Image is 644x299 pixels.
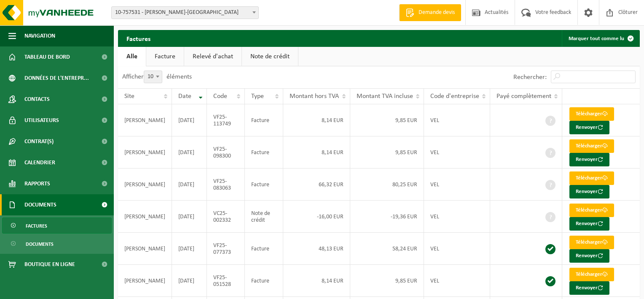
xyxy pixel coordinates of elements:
a: Télécharger [569,171,614,185]
a: Documents [2,236,112,252]
td: VF25-077373 [207,233,245,265]
td: [DATE] [172,233,207,265]
td: 48,13 EUR [283,233,350,265]
td: [PERSON_NAME] [118,201,172,233]
td: [PERSON_NAME] [118,104,172,136]
a: Note de crédit [242,47,298,66]
span: Boutique en ligne [24,254,75,275]
span: Site [124,93,134,100]
span: Montant hors TVA [290,93,339,100]
td: [DATE] [172,104,207,136]
span: Navigation [24,25,55,46]
button: Renvoyer [569,121,609,134]
span: Contrat(s) [24,131,54,152]
button: Marquer tout comme lu [562,30,639,47]
span: Données de l'entrepr... [24,68,89,89]
td: VF25-051528 [207,265,245,297]
label: Rechercher: [513,74,547,81]
td: [DATE] [172,265,207,297]
a: Demande devis [399,4,461,21]
td: [PERSON_NAME] [118,136,172,169]
td: 8,14 EUR [283,265,350,297]
a: Alle [118,47,146,66]
span: Rapports [24,173,50,194]
td: VEL [424,169,490,201]
td: -16,00 EUR [283,201,350,233]
span: 10 [144,71,162,83]
span: Documents [26,236,54,252]
td: VEL [424,265,490,297]
td: Facture [245,233,283,265]
button: Renvoyer [569,281,609,295]
a: Télécharger [569,107,614,121]
span: Demande devis [416,8,457,17]
td: [DATE] [172,169,207,201]
td: VF25-083063 [207,169,245,201]
a: Télécharger [569,139,614,153]
td: VEL [424,201,490,233]
span: Payé complètement [496,93,551,100]
button: Renvoyer [569,185,609,198]
button: Renvoyer [569,153,609,166]
td: VEL [424,136,490,169]
span: 10-757531 - SMEETS FREDERIC - THIMISTER-CLERMONT [112,7,258,19]
span: Date [178,93,191,100]
td: [DATE] [172,136,207,169]
td: 9,85 EUR [350,136,424,169]
td: [PERSON_NAME] [118,265,172,297]
span: Factures [26,218,47,234]
td: Note de crédit [245,201,283,233]
span: 10-757531 - SMEETS FREDERIC - THIMISTER-CLERMONT [111,6,259,19]
td: VF25-098300 [207,136,245,169]
a: Relevé d'achat [184,47,241,66]
button: Renvoyer [569,217,609,231]
label: Afficher éléments [122,73,192,80]
span: Documents [24,194,56,215]
td: 8,14 EUR [283,104,350,136]
td: 9,85 EUR [350,265,424,297]
span: Code [213,93,227,100]
span: Contacts [24,89,50,110]
td: 8,14 EUR [283,136,350,169]
td: VEL [424,233,490,265]
a: Télécharger [569,268,614,281]
td: [PERSON_NAME] [118,233,172,265]
td: VF25-113749 [207,104,245,136]
span: Calendrier [24,152,55,173]
span: Tableau de bord [24,46,70,68]
h2: Factures [118,30,159,46]
td: Facture [245,169,283,201]
td: -19,36 EUR [350,201,424,233]
td: Facture [245,136,283,169]
td: 58,24 EUR [350,233,424,265]
td: Facture [245,104,283,136]
a: Télécharger [569,204,614,217]
button: Renvoyer [569,249,609,263]
td: Facture [245,265,283,297]
span: Utilisateurs [24,110,59,131]
span: Type [251,93,264,100]
td: 66,32 EUR [283,169,350,201]
td: [PERSON_NAME] [118,169,172,201]
a: Facture [146,47,184,66]
td: VC25-002332 [207,201,245,233]
td: 9,85 EUR [350,104,424,136]
span: Montant TVA incluse [357,93,413,100]
span: 10 [144,71,162,83]
a: Télécharger [569,236,614,249]
td: [DATE] [172,201,207,233]
span: Code d'entreprise [430,93,479,100]
td: VEL [424,104,490,136]
td: 80,25 EUR [350,169,424,201]
a: Factures [2,217,112,234]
